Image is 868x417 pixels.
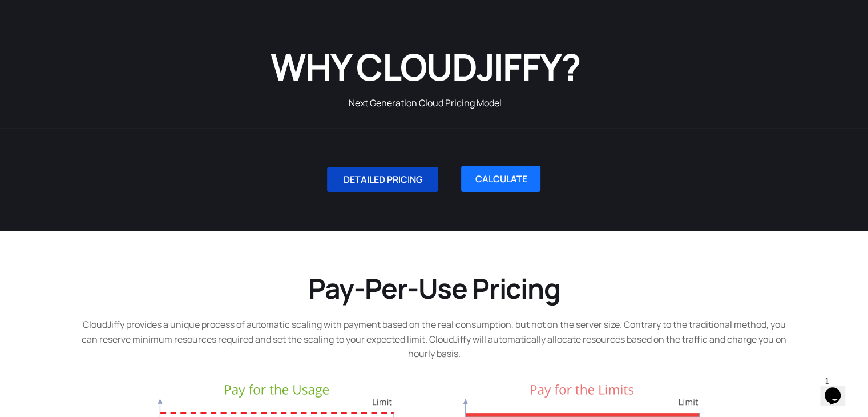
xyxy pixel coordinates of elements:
a: DETAILED PRICING [327,167,438,192]
p: Next Generation Cloud Pricing Model [214,96,637,111]
h2: Pay-Per-Use Pricing [75,271,794,306]
iframe: chat widget [820,371,857,406]
p: CloudJiffy provides a unique process of automatic scaling with payment based on the real consumpt... [75,318,794,362]
a: CALCULATE [461,166,540,192]
h1: WHY CLOUDJIFFY? [214,43,637,90]
span: DETAILED PRICING [343,175,422,184]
